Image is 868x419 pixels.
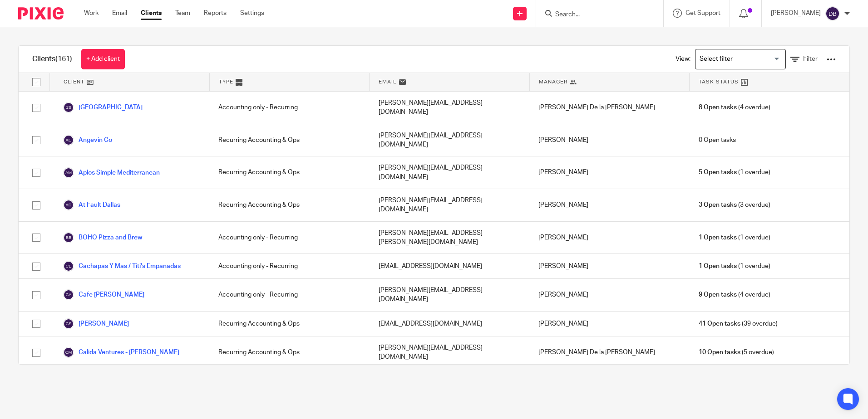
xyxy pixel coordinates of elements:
[699,290,770,299] span: (4 overdue)
[771,9,821,18] p: [PERSON_NAME]
[529,336,689,369] div: [PERSON_NAME] De la [PERSON_NAME]
[695,49,786,69] div: Search for option
[63,347,179,358] a: Calida Ventures - [PERSON_NAME]
[529,312,689,336] div: [PERSON_NAME]
[209,222,369,254] div: Accounting only - Recurring
[370,312,529,336] div: [EMAIL_ADDRESS][DOMAIN_NAME]
[63,261,74,272] img: svg%3E
[63,102,74,113] img: svg%3E
[699,348,740,357] span: 10 Open tasks
[699,103,770,112] span: (4 overdue)
[699,78,739,86] span: Task Status
[209,312,369,336] div: Recurring Accounting & Ops
[63,232,74,243] img: svg%3E
[55,55,72,63] span: (161)
[699,168,770,177] span: (1 overdue)
[370,189,529,221] div: [PERSON_NAME][EMAIL_ADDRESS][DOMAIN_NAME]
[209,336,369,369] div: Recurring Accounting & Ops
[529,279,689,311] div: [PERSON_NAME]
[63,200,74,210] img: svg%3E
[699,262,737,271] span: 1 Open tasks
[209,279,369,311] div: Accounting only - Recurring
[209,92,369,124] div: Accounting only - Recurring
[529,222,689,254] div: [PERSON_NAME]
[209,156,369,189] div: Recurring Accounting & Ops
[699,262,770,271] span: (1 overdue)
[699,168,737,177] span: 5 Open tasks
[699,233,737,242] span: 1 Open tasks
[81,49,125,69] a: + Add client
[63,318,129,329] a: [PERSON_NAME]
[63,289,144,300] a: Cafe [PERSON_NAME]
[141,9,162,18] a: Clients
[209,124,369,156] div: Recurring Accounting & Ops
[18,7,64,19] img: Pixie
[686,10,720,16] span: Get Support
[803,56,818,62] span: Filter
[529,189,689,221] div: [PERSON_NAME]
[175,9,190,18] a: Team
[699,200,737,209] span: 3 Open tasks
[370,124,529,156] div: [PERSON_NAME][EMAIL_ADDRESS][DOMAIN_NAME]
[370,279,529,311] div: [PERSON_NAME][EMAIL_ADDRESS][DOMAIN_NAME]
[63,135,112,146] a: Angevin Co
[539,78,567,86] span: Manager
[370,156,529,189] div: [PERSON_NAME][EMAIL_ADDRESS][DOMAIN_NAME]
[554,11,636,19] input: Search
[63,167,74,178] img: svg%3E
[699,348,774,357] span: (5 overdue)
[529,92,689,124] div: [PERSON_NAME] De la [PERSON_NAME]
[529,156,689,189] div: [PERSON_NAME]
[370,336,529,369] div: [PERSON_NAME][EMAIL_ADDRESS][DOMAIN_NAME]
[63,318,74,329] img: svg%3E
[63,232,142,243] a: BOHO Pizza and Brew
[63,261,181,272] a: Cachapas Y Mas / Titi's Empanadas
[379,78,397,86] span: Email
[32,54,72,64] h1: Clients
[370,254,529,278] div: [EMAIL_ADDRESS][DOMAIN_NAME]
[209,189,369,221] div: Recurring Accounting & Ops
[699,319,740,328] span: 41 Open tasks
[699,233,770,242] span: (1 overdue)
[699,103,737,112] span: 8 Open tasks
[529,124,689,156] div: [PERSON_NAME]
[63,347,74,358] img: svg%3E
[63,102,143,113] a: [GEOGRAPHIC_DATA]
[63,289,74,300] img: svg%3E
[825,6,840,21] img: svg%3E
[696,51,780,67] input: Search for option
[370,92,529,124] div: [PERSON_NAME][EMAIL_ADDRESS][DOMAIN_NAME]
[63,135,74,146] img: svg%3E
[219,78,233,86] span: Type
[63,167,160,178] a: Aplos Simple Mediterranean
[112,9,127,18] a: Email
[699,319,778,328] span: (39 overdue)
[204,9,227,18] a: Reports
[529,254,689,278] div: [PERSON_NAME]
[699,136,736,145] span: 0 Open tasks
[699,200,770,209] span: (3 overdue)
[662,46,836,73] div: View:
[63,200,120,210] a: At Fault Dallas
[209,254,369,278] div: Accounting only - Recurring
[28,73,45,91] input: Select all
[240,9,264,18] a: Settings
[370,222,529,254] div: [PERSON_NAME][EMAIL_ADDRESS][PERSON_NAME][DOMAIN_NAME]
[699,290,737,299] span: 9 Open tasks
[84,9,99,18] a: Work
[64,78,84,86] span: Client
